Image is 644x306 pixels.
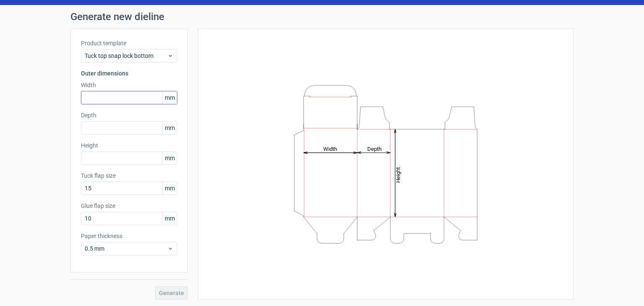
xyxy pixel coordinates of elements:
[81,81,177,89] label: Width
[81,39,177,47] label: Product template
[81,202,177,210] label: Glue flap size
[85,52,167,60] span: Tuck top snap lock bottom
[70,12,574,22] h1: Generate new dieline
[162,212,177,225] span: mm
[81,111,177,119] label: Depth
[81,171,177,180] label: Tuck flap size
[81,69,177,78] h3: Outer dimensions
[323,145,337,152] tspan: Width
[81,141,177,150] label: Height
[162,91,177,104] span: mm
[81,232,177,240] label: Paper thickness
[162,182,177,194] span: mm
[85,244,167,253] span: 0.5 mm
[367,145,382,152] tspan: Depth
[162,152,177,164] span: mm
[395,167,401,182] tspan: Height
[162,122,177,134] span: mm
